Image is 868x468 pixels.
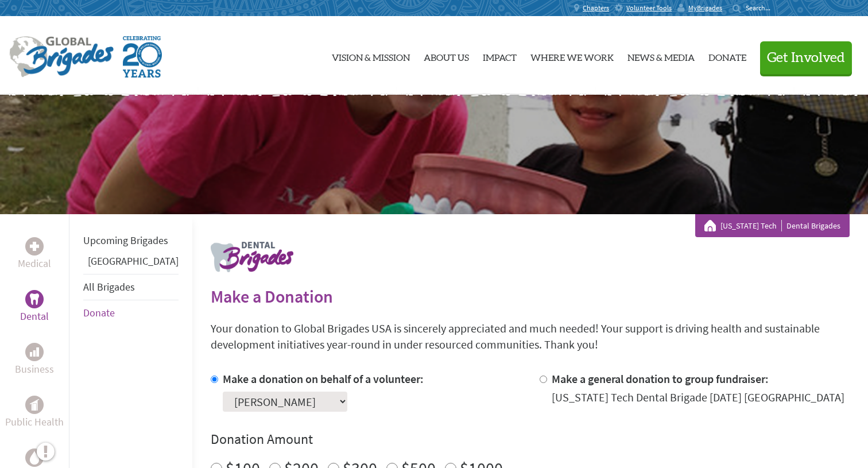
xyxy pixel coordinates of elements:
li: All Brigades [83,274,179,300]
div: Water [25,448,44,467]
a: [GEOGRAPHIC_DATA] [88,254,179,268]
a: Donate [83,306,115,319]
img: Global Brigades Logo [9,36,114,78]
a: MedicalMedical [18,237,51,272]
div: Business [25,343,44,361]
li: Panama [83,253,179,274]
img: Dental [30,293,39,304]
a: Impact [483,26,517,86]
span: Chapters [583,3,609,13]
span: MyBrigades [688,3,722,13]
p: Business [15,361,54,377]
a: BusinessBusiness [15,343,54,377]
p: Dental [20,308,49,324]
p: Your donation to Global Brigades USA is sincerely appreciated and much needed! Your support is dr... [211,320,850,353]
a: Public HealthPublic Health [5,396,64,430]
div: Dental [25,290,44,308]
a: Where We Work [530,26,614,86]
h4: Donation Amount [211,430,850,448]
a: Vision & Mission [332,26,410,86]
div: Dental Brigades [704,220,840,231]
span: Volunteer Tools [626,3,672,13]
div: [US_STATE] Tech Dental Brigade [DATE] [GEOGRAPHIC_DATA] [552,389,844,405]
a: About Us [424,26,469,86]
div: Medical [25,237,44,256]
label: Make a donation on behalf of a volunteer: [223,372,424,386]
div: Public Health [25,396,44,414]
a: [US_STATE] Tech [720,220,782,231]
img: logo-dental.png [211,242,293,272]
label: Make a general donation to group fundraiser: [552,372,769,386]
img: Global Brigades Celebrating 20 Years [123,36,162,78]
input: Search... [746,3,778,12]
a: News & Media [627,26,695,86]
a: Upcoming Brigades [83,234,168,247]
img: Business [30,347,39,357]
li: Donate [83,300,179,326]
p: Public Health [5,414,64,430]
a: DentalDental [20,290,49,324]
h2: Make a Donation [211,286,850,307]
li: Upcoming Brigades [83,228,179,253]
a: Donate [708,26,746,86]
button: Get Involved [760,41,852,74]
span: Get Involved [767,51,845,65]
img: Medical [30,242,39,251]
a: All Brigades [83,280,135,293]
img: Public Health [30,399,39,411]
p: Medical [18,256,51,272]
img: Water [30,451,39,464]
